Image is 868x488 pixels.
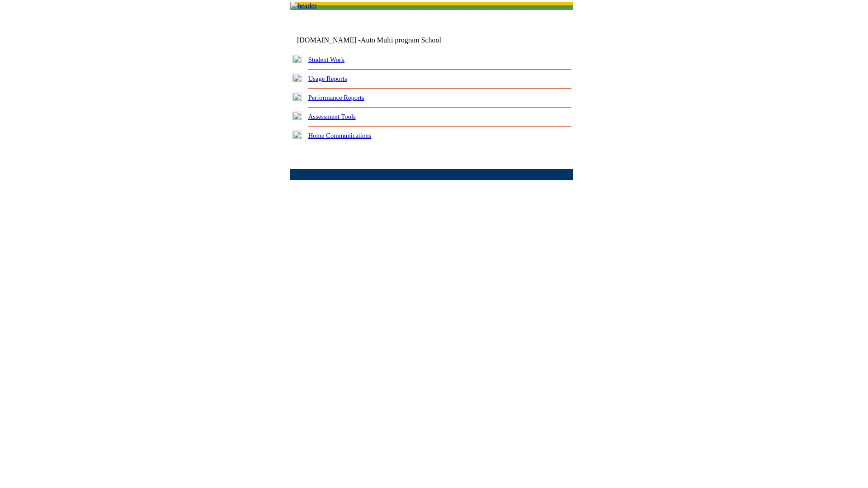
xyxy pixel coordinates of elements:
[297,36,463,44] td: [DOMAIN_NAME] -
[292,74,302,82] img: plus.gif
[308,113,356,120] a: Assessment Tools
[292,55,302,63] img: plus.gif
[361,36,441,44] nobr: Auto Multi program School
[292,112,302,120] img: plus.gif
[290,2,317,10] img: header
[308,132,372,139] a: Home Communications
[308,56,344,63] a: Student Work
[308,94,364,101] a: Performance Reports
[292,93,302,101] img: plus.gif
[292,131,302,139] img: plus.gif
[308,75,347,82] a: Usage Reports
